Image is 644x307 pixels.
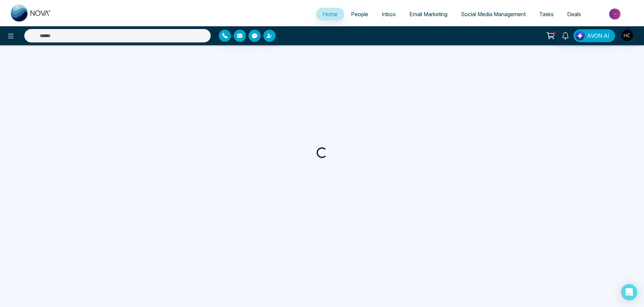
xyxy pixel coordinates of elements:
div: Open Intercom Messenger [621,284,637,300]
span: Home [323,11,338,18]
span: People [351,11,368,18]
img: User Avatar [621,30,633,41]
button: AVON AI [574,29,615,42]
a: Deals [560,8,588,21]
span: Tasks [539,11,554,18]
img: Lead Flow [575,31,585,40]
a: Home [316,8,344,21]
span: Email Marketing [409,11,447,18]
span: Social Media Management [461,11,526,18]
a: Inbox [375,8,403,21]
span: Deals [567,11,581,18]
span: Inbox [382,11,396,18]
a: People [344,8,375,21]
a: Email Marketing [403,8,454,21]
img: Nova CRM Logo [11,5,51,22]
a: Tasks [532,8,560,21]
a: Social Media Management [454,8,532,21]
span: AVON AI [587,32,609,40]
img: Market-place.gif [591,6,640,22]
